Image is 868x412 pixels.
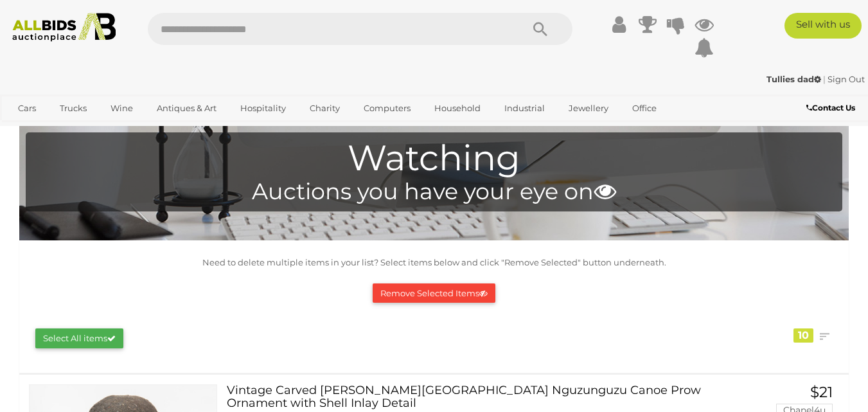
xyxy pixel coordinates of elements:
a: Sell with us [784,13,862,39]
span: | [823,74,826,84]
span: $21 [810,383,833,401]
a: Hospitality [232,98,294,119]
a: Jewellery [560,98,617,119]
h1: Watching [32,139,836,178]
a: Sign Out [828,74,865,84]
a: Industrial [496,98,553,119]
button: Select All items [35,328,123,348]
a: Charity [301,98,348,119]
h4: Auctions you have your eye on [32,179,836,204]
strong: Tullies dad [766,74,821,84]
a: Office [624,98,665,119]
a: [GEOGRAPHIC_DATA] [60,119,168,140]
div: 10 [793,328,813,343]
button: Remove Selected Items [373,283,495,303]
a: Sports [10,119,53,140]
p: Need to delete multiple items in your list? Select items below and click "Remove Selected" button... [26,255,842,270]
button: Search [508,13,572,45]
a: Household [426,98,489,119]
a: Computers [355,98,419,119]
a: Cars [10,98,44,119]
a: Tullies dad [766,74,823,84]
a: Antiques & Art [148,98,225,119]
a: Contact Us [806,101,858,115]
img: Allbids.com.au [6,13,122,42]
b: Contact Us [806,103,855,112]
a: Trucks [51,98,95,119]
a: Wine [102,98,141,119]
